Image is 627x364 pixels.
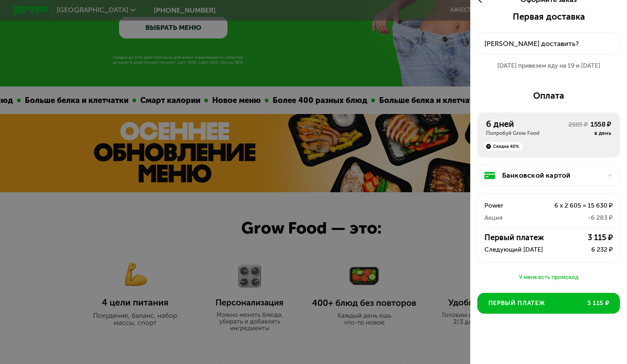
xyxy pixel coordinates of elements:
div: 6 x 2 605 = 15 630 ₽ [536,200,613,211]
div: 6 дней [486,119,568,130]
div: 2605 ₽ [568,120,588,137]
span: Первый платеж [488,299,545,307]
div: -6 283 ₽ [536,213,613,223]
button: [PERSON_NAME] доставить? [477,33,620,54]
div: [DATE] привезем еду на 19 и [DATE] [477,61,620,70]
div: Оплата [477,91,620,101]
button: У меня есть промокод [477,273,620,282]
div: 6 232 ₽ [543,245,612,255]
div: 3 115 ₽ [555,232,613,243]
div: Первая доставка [477,12,620,22]
div: Следующий [DATE] [484,245,543,255]
span: 3 115 ₽ [587,299,609,307]
div: Акция [484,213,535,223]
div: Банковской картой [502,170,602,181]
div: Попробуй Grow Food [486,130,568,137]
div: 1558 ₽ [590,119,611,130]
div: Скидка 40% [484,142,522,151]
div: Первый платеж [484,232,555,243]
button: Первый платеж3 115 ₽ [477,293,620,314]
div: Power [484,200,535,211]
div: в день [590,130,611,137]
div: [PERSON_NAME] доставить? [484,39,612,49]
